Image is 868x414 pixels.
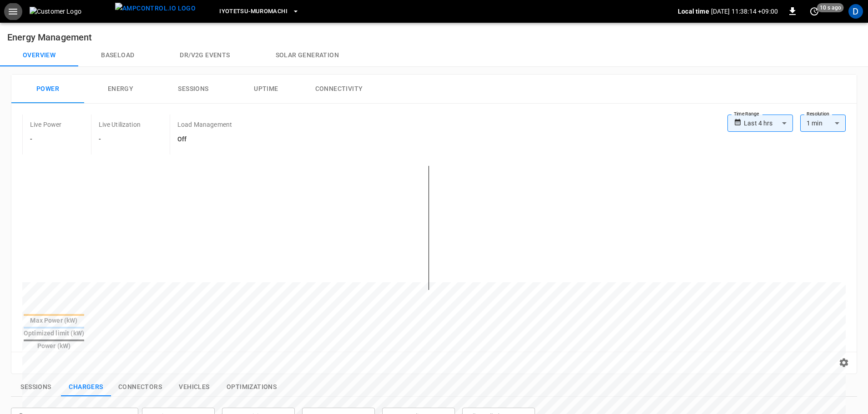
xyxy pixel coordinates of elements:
button: Uptime [230,75,303,104]
div: Last 4 hrs [744,115,793,132]
button: Sessions [157,75,230,104]
button: show latest connectors [111,378,169,397]
div: profile-icon [848,4,863,19]
span: 10 s ago [817,3,844,12]
button: set refresh interval [807,4,822,19]
button: show latest sessions [11,378,61,397]
button: Baseload [78,45,157,66]
button: show latest charge points [61,378,111,397]
p: Live Power [30,120,62,129]
p: Local time [678,7,709,16]
img: Customer Logo [30,7,111,16]
label: Resolution [807,110,829,118]
button: show latest optimizations [219,378,284,397]
button: Power [11,75,84,104]
img: ampcontrol.io logo [115,3,196,14]
button: Energy [84,75,157,104]
h6: - [99,135,141,145]
span: Iyotetsu-Muromachi [219,6,288,17]
button: Iyotetsu-Muromachi [216,3,303,20]
p: [DATE] 11:38:14 +09:00 [711,7,778,16]
label: Time Range [734,110,759,118]
button: Dr/V2G events [157,45,252,66]
h6: Off [177,135,232,145]
button: Connectivity [303,75,375,104]
button: show latest vehicles [169,378,219,397]
div: 1 min [800,115,846,132]
p: Load Management [177,120,232,129]
button: Solar generation [253,45,362,66]
h6: - [30,135,62,145]
p: Live Utilization [99,120,141,129]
